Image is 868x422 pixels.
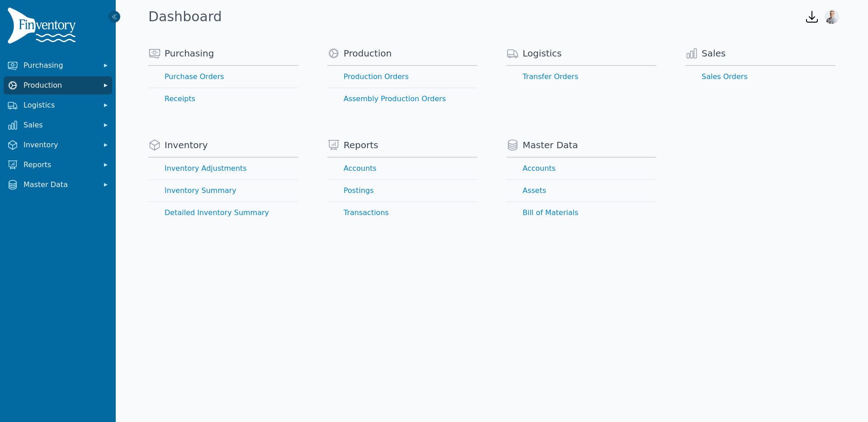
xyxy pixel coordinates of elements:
[506,180,656,202] a: Assets
[24,120,96,131] span: Sales
[4,176,112,194] button: Master Data
[344,47,392,60] span: Production
[685,66,835,88] a: Sales Orders
[4,96,112,114] button: Logistics
[4,156,112,174] button: Reports
[4,56,112,75] button: Purchasing
[165,139,208,151] span: Inventory
[24,140,96,150] span: Inventory
[327,66,477,88] a: Production Orders
[4,116,112,134] button: Sales
[7,7,80,47] img: Finventory
[506,66,656,88] a: Transfer Orders
[825,9,839,24] img: Joshua Benton
[327,158,477,179] a: Accounts
[344,139,378,151] span: Reports
[327,202,477,224] a: Transactions
[148,88,298,110] a: Receipts
[506,202,656,224] a: Bill of Materials
[24,159,96,170] span: Reports
[24,80,96,91] span: Production
[4,76,112,94] button: Production
[523,139,578,151] span: Master Data
[24,179,96,190] span: Master Data
[148,9,222,25] h1: Dashboard
[24,60,96,71] span: Purchasing
[523,47,562,60] span: Logistics
[327,88,477,110] a: Assembly Production Orders
[327,180,477,202] a: Postings
[4,136,112,154] button: Inventory
[165,47,214,60] span: Purchasing
[506,158,656,179] a: Accounts
[702,47,726,60] span: Sales
[148,158,298,179] a: Inventory Adjustments
[148,180,298,202] a: Inventory Summary
[148,202,298,224] a: Detailed Inventory Summary
[148,66,298,88] a: Purchase Orders
[24,100,96,111] span: Logistics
